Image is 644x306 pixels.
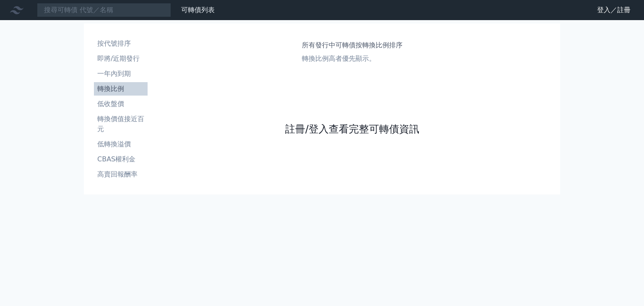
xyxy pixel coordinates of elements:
li: 低收盤價 [94,99,148,109]
li: 按代號排序 [94,39,148,49]
li: 高賣回報酬率 [94,169,148,179]
li: 轉換比例 [94,84,148,94]
a: 登入／註冊 [590,3,637,17]
input: 搜尋可轉債 代號／名稱 [37,3,171,17]
li: 一年內到期 [94,69,148,79]
li: 轉換價值接近百元 [94,114,148,134]
a: 一年內到期 [94,67,148,80]
li: CBAS權利金 [94,154,148,164]
a: 低轉換溢價 [94,137,148,151]
a: 可轉債列表 [181,6,215,14]
a: 即將/近期發行 [94,52,148,65]
a: 高賣回報酬率 [94,168,148,181]
li: 即將/近期發行 [94,54,148,64]
a: 轉換價值接近百元 [94,112,148,136]
p: 轉換比例高者優先顯示。 [302,54,402,64]
h1: 所有發行中可轉債按轉換比例排序 [302,40,402,50]
a: 轉換比例 [94,82,148,96]
li: 低轉換溢價 [94,139,148,149]
a: 低收盤價 [94,97,148,111]
a: CBAS權利金 [94,153,148,166]
a: 註冊/登入查看完整可轉債資訊 [285,122,419,136]
a: 按代號排序 [94,37,148,50]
